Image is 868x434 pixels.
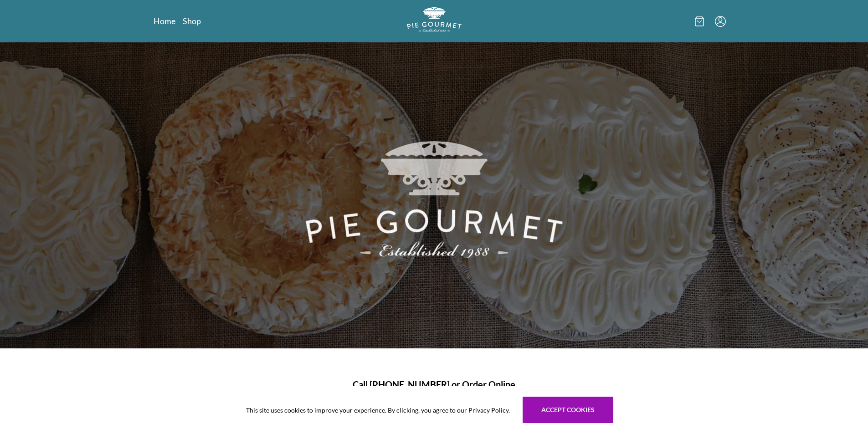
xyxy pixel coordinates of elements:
[523,397,613,423] button: Accept cookies
[407,7,462,32] img: logo
[715,16,726,27] button: Menu
[183,15,201,26] a: Shop
[164,378,704,391] h1: Call [PHONE_NUMBER] or Order Online
[407,7,462,35] a: Logo
[246,405,510,415] span: This site uses cookies to improve your experience. By clicking, you agree to our Privacy Policy.
[154,15,175,26] a: Home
